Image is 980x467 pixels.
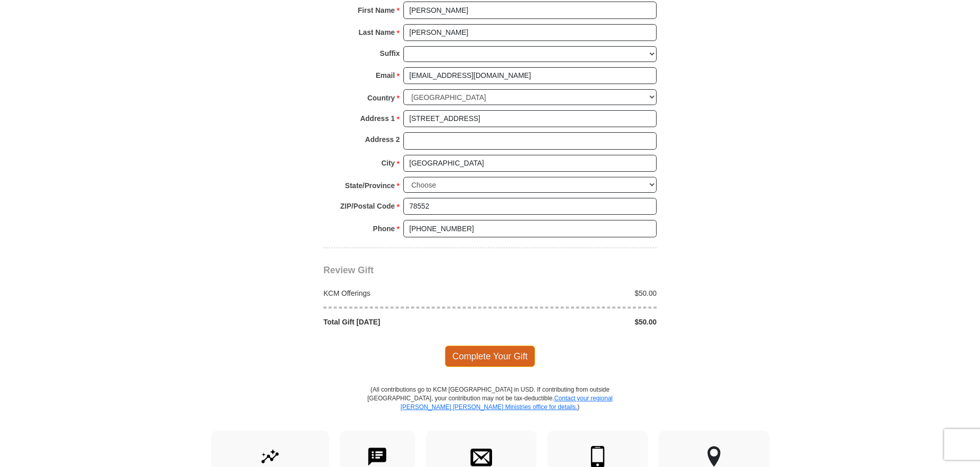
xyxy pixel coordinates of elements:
strong: Phone [373,221,395,236]
strong: ZIP/Postal Code [340,199,395,213]
div: $50.00 [490,317,662,327]
span: Review Gift [323,265,374,275]
p: (All contributions go to KCM [GEOGRAPHIC_DATA] in USD. If contributing from outside [GEOGRAPHIC_D... [367,385,613,430]
strong: First Name [358,3,395,17]
div: Total Gift [DATE] [318,317,491,327]
strong: Suffix [380,46,400,60]
strong: Last Name [359,25,395,39]
strong: Address 1 [360,111,395,126]
strong: City [381,156,395,170]
strong: Address 2 [365,132,400,147]
strong: Country [367,91,395,105]
span: Complete Your Gift [445,346,536,367]
div: KCM Offerings [318,288,491,298]
strong: Email [376,68,395,83]
div: $50.00 [490,288,662,298]
strong: State/Province [345,178,395,193]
